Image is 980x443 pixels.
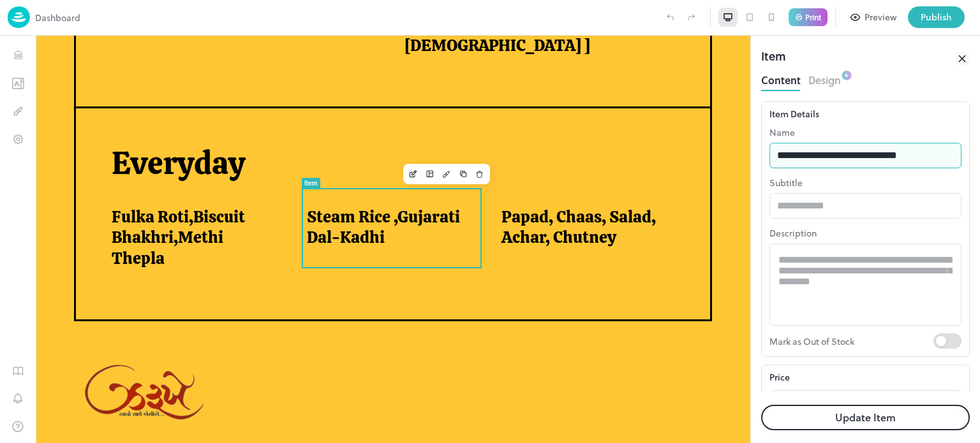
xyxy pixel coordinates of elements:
[403,130,419,147] button: Design
[761,405,970,430] button: Update Item
[921,10,952,24] div: Publish
[38,316,182,400] img: 17176603790935aougypbbjw.PNG%3Ft%3D1717660372586
[769,333,933,349] p: Mark as Out of Stock
[369,130,386,147] button: Edit
[659,6,681,28] label: Undo (Ctrl + Z)
[681,6,702,28] label: Redo (Ctrl + Y)
[76,171,240,233] span: Fulka Roti,Biscuit Bhakhri,Methi Thepla
[8,6,30,28] img: logo-86c26b7e.jpg
[805,13,821,21] p: Print
[908,6,965,28] button: Publish
[769,370,790,384] p: Price
[269,144,282,151] div: Item
[843,6,904,28] button: Preview
[769,126,961,139] p: Name
[865,10,896,24] div: Preview
[769,107,961,120] div: Item Details
[808,70,841,87] button: Design
[386,130,403,147] button: Layout
[271,171,435,212] span: Steam Rice ,Gujarati Dal-Kadhi
[436,130,452,147] button: Delete
[761,47,786,70] div: Item
[76,108,646,147] p: Everyday
[769,176,961,189] p: Subtitle
[466,171,630,212] span: Papad, Chaas, Salad, Achar, Chutney
[769,226,961,240] p: Description
[419,130,436,147] button: Duplicate
[761,70,801,87] button: Content
[35,11,80,24] p: Dashboard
